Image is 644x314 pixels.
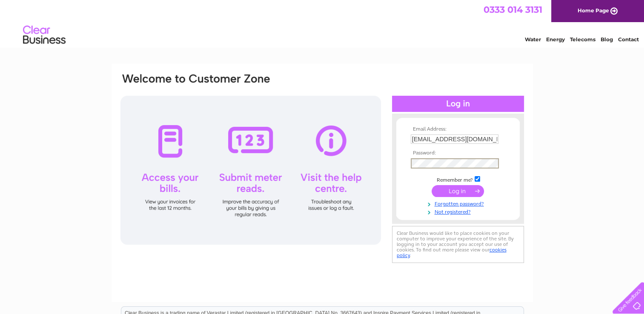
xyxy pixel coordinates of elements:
th: Password: [409,150,507,156]
img: logo.png [23,22,66,48]
a: Forgotten password? [411,199,507,207]
input: Submit [432,185,484,197]
a: Water [525,36,541,43]
a: 0333 014 3131 [484,4,542,15]
a: cookies policy [397,247,507,258]
a: Blog [601,36,613,43]
th: Email Address: [409,126,507,132]
div: Clear Business would like to place cookies on your computer to improve your experience of the sit... [392,226,524,263]
div: Clear Business is a trading name of Verastar Limited (registered in [GEOGRAPHIC_DATA] No. 3667643... [121,5,524,41]
td: Remember me? [409,175,507,183]
a: Telecoms [570,36,595,43]
a: Contact [618,36,639,43]
a: Not registered? [411,207,507,215]
a: Energy [546,36,565,43]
